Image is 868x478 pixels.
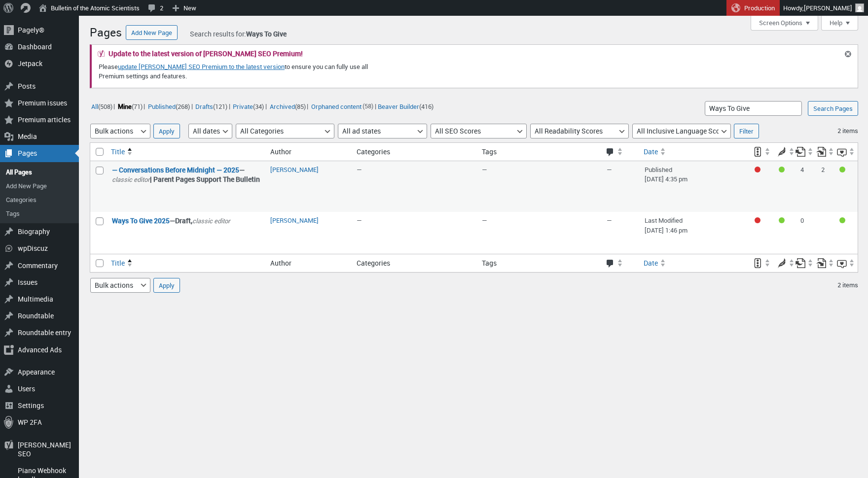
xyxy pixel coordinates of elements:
[232,101,265,112] a: Private(34)
[606,259,615,269] span: Comments
[640,254,747,272] a: Date
[771,254,795,272] a: Readability score
[816,143,834,161] a: Received internal links
[176,102,190,110] span: (268)
[747,143,771,161] a: SEO score
[779,167,785,172] div: Good
[734,124,759,138] input: Filter
[796,254,814,272] a: Outgoing internal links
[90,21,122,42] h1: Pages
[116,100,145,112] li: |
[116,101,144,112] a: Mine(71)
[607,216,612,225] span: —
[112,165,239,174] a: “Conversations Before Midnight — 2025” (Edit)
[839,217,845,223] div: Good
[477,143,602,161] th: Tags
[112,165,260,185] strong: — | Parent Pages Support The Bulletin
[213,102,227,110] span: (121)
[771,143,795,161] a: Readability score
[153,278,180,293] input: Apply
[253,102,264,110] span: (34)
[640,212,747,253] td: Last Modified [DATE] 1:46 pm
[246,29,287,38] strong: Ways To Give
[175,216,192,225] span: Draft,
[194,101,229,112] a: Drafts(121)
[295,102,306,110] span: (85)
[606,148,615,158] span: Comments
[747,254,771,272] a: SEO score
[821,16,858,31] button: Help
[837,126,858,135] span: 2 items
[90,100,435,112] ul: |
[118,62,285,71] a: update [PERSON_NAME] SEO Premium to the latest version
[265,143,352,161] th: Author
[111,258,125,268] span: Title
[112,175,150,184] span: classic editor
[108,50,303,57] h2: Update to the latest version of [PERSON_NAME] SEO Premium!
[816,254,834,272] a: Received internal links
[419,102,434,110] span: (416)
[352,143,476,161] th: Categories
[482,165,487,174] span: —
[352,254,476,272] th: Categories
[779,217,785,223] div: Good
[837,254,855,272] a: Inclusive language score
[98,102,112,110] span: (508)
[112,216,170,225] a: “Ways To Give 2025” (Edit)
[816,161,837,212] td: 2
[837,280,858,289] span: 2 items
[808,101,858,116] input: Search Pages
[146,100,192,112] li: |
[194,100,230,112] li: |
[755,217,760,223] div: Focus keyphrase not set
[270,165,319,174] a: [PERSON_NAME]
[107,254,265,272] a: Title
[112,216,260,226] strong: —
[796,212,816,253] td: 0
[132,102,143,110] span: (71)
[837,143,855,161] a: Inclusive language score
[310,100,373,112] li: (58)
[126,25,178,40] a: Add New Page
[357,165,362,174] span: —
[178,29,287,38] span: Search results for:
[310,101,362,112] a: Orphaned content
[357,216,362,225] span: —
[265,254,352,272] th: Author
[644,147,658,157] span: Date
[477,254,602,272] th: Tags
[640,143,747,161] a: Date
[111,147,125,157] span: Title
[751,16,818,31] button: Screen Options
[804,3,852,12] span: [PERSON_NAME]
[268,101,307,112] a: Archived(85)
[232,100,267,112] li: |
[482,216,487,225] span: —
[755,167,760,172] div: Focus keyphrase not set
[107,143,265,161] a: Title
[640,161,747,212] td: Published [DATE] 4:35 pm
[839,167,845,172] div: Good
[270,216,319,225] a: [PERSON_NAME]
[98,61,396,82] p: Please to ensure you can fully use all Premium settings and features.
[268,100,308,112] li: |
[153,124,180,138] input: Apply
[607,165,612,174] span: —
[796,161,816,212] td: 4
[376,101,434,112] a: Beaver Builder(416)
[796,143,814,161] a: Outgoing internal links
[90,100,115,112] li: |
[90,101,113,112] a: All(508)
[192,216,230,225] span: classic editor
[644,258,658,268] span: Date
[146,101,191,112] a: Published(268)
